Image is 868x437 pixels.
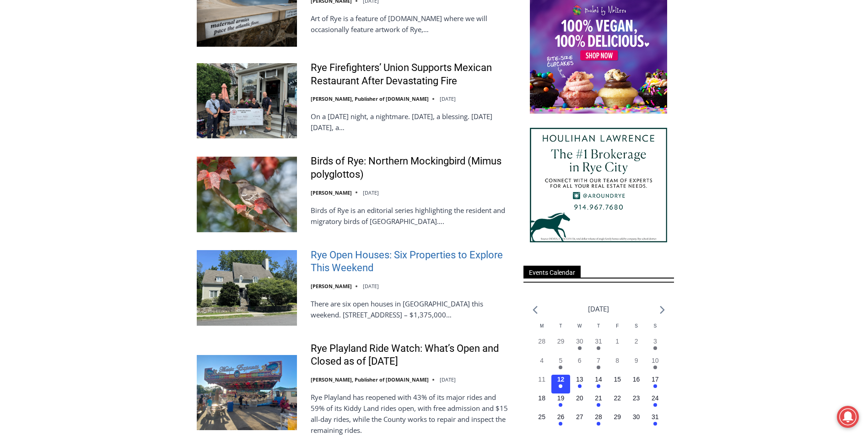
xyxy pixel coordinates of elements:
[578,384,582,388] em: Has events
[595,376,602,383] time: 14
[570,393,589,412] button: 20
[595,394,602,402] time: 21
[627,356,646,375] button: 9
[440,376,456,383] time: [DATE]
[653,338,657,345] time: 3
[646,375,664,393] button: 17 Has events
[533,322,551,337] div: Monday
[538,376,545,383] time: 11
[559,366,562,369] em: Has events
[578,346,582,350] em: Has events
[597,384,600,388] em: Has events
[538,413,545,421] time: 25
[311,283,352,290] a: [PERSON_NAME]
[652,394,659,402] time: 24
[197,157,297,232] img: Birds of Rye: Northern Mockingbird (Mimus polyglottos)
[311,155,512,181] a: Birds of Rye: Northern Mockingbird (Mimus polyglottos)
[559,403,562,407] em: Has events
[660,306,665,314] a: Next month
[633,394,640,402] time: 23
[576,394,583,402] time: 20
[588,303,609,315] li: [DATE]
[646,337,664,355] button: 3 Has events
[533,306,538,314] a: Previous month
[614,376,621,383] time: 15
[311,13,512,35] p: Art of Rye is a feature of [DOMAIN_NAME] where we will occasionally feature artwork of Rye,…
[533,375,551,393] button: 11
[220,89,443,114] a: Intern @ [DOMAIN_NAME]
[646,393,664,412] button: 24 Has events
[589,412,608,431] button: 28 Has events
[570,375,589,393] button: 13 Has events
[231,0,432,89] div: "[PERSON_NAME] and I covered the [DATE] Parade, which was a really eye opening experience as I ha...
[311,392,512,436] p: Rye Playland has reopened with 43% of its major rides and 59% of its Kiddy Land rides open, with ...
[633,413,640,421] time: 30
[363,189,379,196] time: [DATE]
[533,356,551,375] button: 4
[653,346,657,350] em: Has events
[559,357,563,364] time: 5
[311,376,429,383] a: [PERSON_NAME], Publisher of [DOMAIN_NAME]
[570,337,589,355] button: 30 Has events
[653,403,657,407] em: Has events
[608,322,627,337] div: Friday
[559,323,562,328] span: T
[540,357,544,364] time: 4
[94,57,135,109] div: "the precise, almost orchestrated movements of cutting and assembling sushi and [PERSON_NAME] mak...
[597,357,600,364] time: 7
[530,128,667,242] img: Houlihan Lawrence The #1 Brokerage in Rye City
[533,412,551,431] button: 25
[627,412,646,431] button: 30
[311,249,512,275] a: Rye Open Houses: Six Properties to Explore This Weekend
[311,342,512,368] a: Rye Playland Ride Watch: What’s Open and Closed as of [DATE]
[646,412,664,431] button: 31 Has events
[595,413,602,421] time: 28
[0,92,92,114] a: Open Tues. - Sun. [PHONE_NUMBER]
[533,337,551,355] button: 28
[557,413,565,421] time: 26
[627,393,646,412] button: 23
[557,394,565,402] time: 19
[540,323,544,328] span: M
[311,189,352,196] a: [PERSON_NAME]
[3,94,90,129] span: Open Tues. - Sun. [PHONE_NUMBER]
[570,322,589,337] div: Wednesday
[311,95,429,102] a: [PERSON_NAME], Publisher of [DOMAIN_NAME]
[576,338,583,345] time: 30
[551,412,570,431] button: 26 Has events
[576,376,583,383] time: 13
[311,298,512,320] p: There are six open houses in [GEOGRAPHIC_DATA] this weekend. [STREET_ADDRESS] – $1,375,000…
[551,393,570,412] button: 19 Has events
[589,322,608,337] div: Thursday
[570,412,589,431] button: 27
[597,323,600,328] span: T
[523,266,581,278] span: Events Calendar
[616,323,619,328] span: F
[652,413,659,421] time: 31
[652,376,659,383] time: 17
[538,394,545,402] time: 18
[627,337,646,355] button: 2
[239,91,424,112] span: Intern @ [DOMAIN_NAME]
[440,95,456,102] time: [DATE]
[551,375,570,393] button: 12 Has events
[635,323,638,328] span: S
[597,366,600,369] em: Has events
[589,375,608,393] button: 14 Has events
[653,422,657,426] em: Has events
[221,0,276,42] img: s_800_809a2aa2-bb6e-4add-8b5e-749ad0704c34.jpeg
[653,384,657,388] em: Has events
[646,356,664,375] button: 10 Has events
[272,3,330,42] a: Book [PERSON_NAME]'s Good Humor for Your Event
[551,337,570,355] button: 29
[311,205,512,227] p: Birds of Rye is an editorial series highlighting the resident and migratory birds of [GEOGRAPHIC_...
[559,384,562,388] em: Has events
[635,338,638,345] time: 2
[589,337,608,355] button: 31 Has events
[646,322,664,337] div: Sunday
[551,356,570,375] button: 5 Has events
[533,393,551,412] button: 18
[551,322,570,337] div: Tuesday
[595,338,602,345] time: 31
[597,422,600,426] em: Has events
